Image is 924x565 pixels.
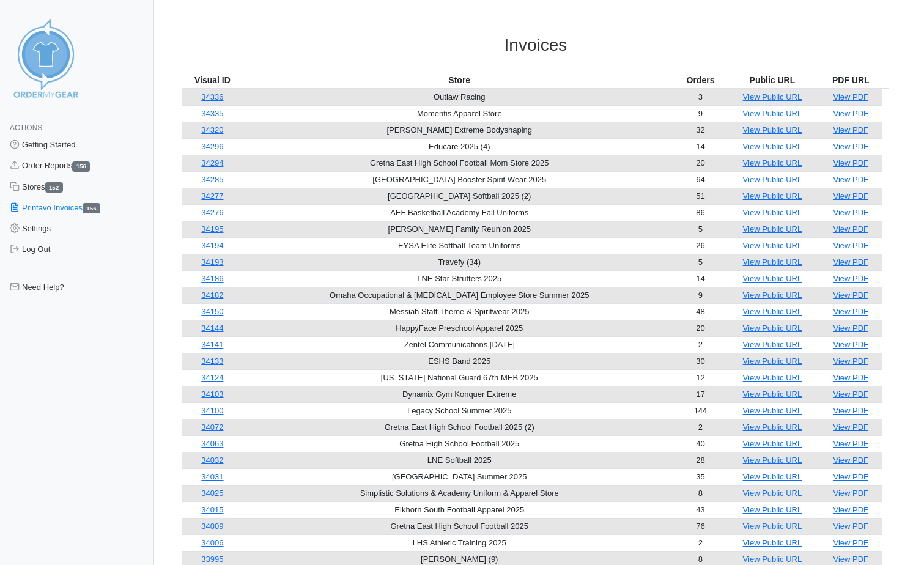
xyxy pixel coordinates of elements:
td: Zentel Communications [DATE] [243,336,676,353]
td: 9 [676,287,725,303]
a: 34335 [201,109,223,118]
a: 34031 [201,472,223,481]
a: View PDF [833,472,868,481]
td: Elkhorn South Football Apparel 2025 [243,501,676,518]
td: 76 [676,518,725,534]
td: 5 [676,254,725,270]
span: Actions [10,124,42,132]
a: View PDF [833,406,868,415]
a: 34032 [201,456,223,465]
a: View PDF [833,274,868,283]
a: 34141 [201,340,223,349]
a: View PDF [833,125,868,135]
a: View Public URL [743,489,802,498]
h3: Invoices [182,35,889,56]
td: LHS Athletic Training 2025 [243,534,676,551]
a: 34336 [201,92,223,102]
td: 28 [676,452,725,468]
a: View PDF [833,109,868,118]
a: View PDF [833,257,868,267]
td: 14 [676,138,725,155]
a: 33995 [201,555,223,564]
td: 48 [676,303,725,320]
a: View Public URL [743,241,802,250]
td: 2 [676,419,725,435]
a: 34103 [201,390,223,399]
span: 156 [72,161,90,172]
a: View PDF [833,142,868,151]
a: View Public URL [743,373,802,382]
a: View PDF [833,340,868,349]
td: [GEOGRAPHIC_DATA] Softball 2025 (2) [243,188,676,204]
td: Dynamix Gym Konquer Extreme [243,386,676,402]
a: View Public URL [743,522,802,531]
th: Public URL [725,72,819,89]
td: Gretna East High School Football Mom Store 2025 [243,155,676,171]
a: View Public URL [743,439,802,448]
a: View Public URL [743,390,802,399]
a: View PDF [833,423,868,432]
td: 2 [676,336,725,353]
a: 34194 [201,241,223,250]
td: EYSA Elite Softball Team Uniforms [243,237,676,254]
a: View Public URL [743,290,802,300]
a: 34182 [201,290,223,300]
a: 34006 [201,538,223,547]
td: Gretna East High School Football 2025 [243,518,676,534]
td: [PERSON_NAME] Family Reunion 2025 [243,221,676,237]
a: View PDF [833,505,868,514]
a: 34320 [201,125,223,135]
td: Legacy School Summer 2025 [243,402,676,419]
span: 152 [45,182,63,193]
td: AEF Basketball Academy Fall Uniforms [243,204,676,221]
a: View PDF [833,208,868,217]
td: 9 [676,105,725,122]
a: View PDF [833,439,868,448]
a: 34276 [201,208,223,217]
td: Outlaw Racing [243,89,676,106]
td: 8 [676,485,725,501]
a: 34195 [201,224,223,234]
a: View Public URL [743,505,802,514]
td: 12 [676,369,725,386]
td: 43 [676,501,725,518]
a: View Public URL [743,456,802,465]
td: LNE Star Strutters 2025 [243,270,676,287]
a: 34025 [201,489,223,498]
th: PDF URL [819,72,882,89]
a: View Public URL [743,92,802,102]
a: View Public URL [743,191,802,201]
td: HappyFace Preschool Apparel 2025 [243,320,676,336]
td: 20 [676,320,725,336]
a: View Public URL [743,472,802,481]
td: ESHS Band 2025 [243,353,676,369]
td: 26 [676,237,725,254]
a: 34133 [201,356,223,366]
a: 34100 [201,406,223,415]
td: 14 [676,270,725,287]
td: 3 [676,89,725,106]
a: View PDF [833,290,868,300]
a: View Public URL [743,538,802,547]
a: 34072 [201,423,223,432]
a: 34063 [201,439,223,448]
a: View PDF [833,241,868,250]
td: 64 [676,171,725,188]
td: [PERSON_NAME] Extreme Bodyshaping [243,122,676,138]
a: View Public URL [743,406,802,415]
td: 35 [676,468,725,485]
a: View Public URL [743,125,802,135]
th: Visual ID [182,72,243,89]
td: [GEOGRAPHIC_DATA] Booster Spirit Wear 2025 [243,171,676,188]
td: 2 [676,534,725,551]
a: View PDF [833,307,868,316]
a: View PDF [833,522,868,531]
span: 156 [83,203,100,213]
a: 34186 [201,274,223,283]
a: View Public URL [743,158,802,168]
a: View PDF [833,92,868,102]
a: 34193 [201,257,223,267]
a: View Public URL [743,109,802,118]
td: Messiah Staff Theme & Spiritwear 2025 [243,303,676,320]
td: [GEOGRAPHIC_DATA] Summer 2025 [243,468,676,485]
